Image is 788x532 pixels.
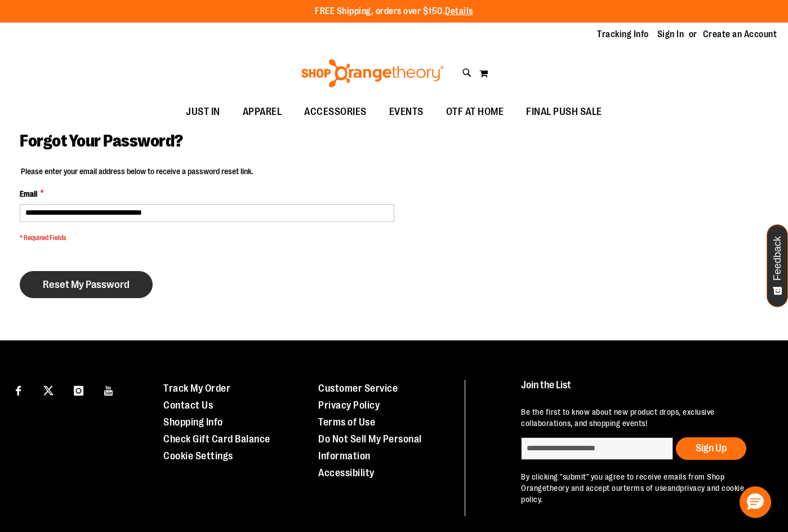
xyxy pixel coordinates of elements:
button: Sign Up [676,437,746,460]
a: ACCESSORIES [293,99,378,125]
span: Feedback [772,236,783,281]
a: EVENTS [378,99,435,125]
a: Visit our Youtube page [99,380,119,400]
a: terms of use [624,484,667,493]
span: APPAREL [243,99,282,125]
input: enter email [521,437,673,460]
a: Cookie Settings [163,450,233,462]
span: FINAL PUSH SALE [526,99,602,125]
p: By clicking "submit" you agree to receive emails from Shop Orangetheory and accept our and [521,471,767,505]
span: EVENTS [389,99,424,125]
a: Privacy Policy [318,400,380,411]
a: APPAREL [231,99,293,125]
a: Visit our X page [39,380,59,400]
a: Customer Service [318,383,398,394]
a: Contact Us [163,400,213,411]
span: OTF AT HOME [446,99,504,125]
img: Twitter [43,385,54,396]
a: Visit our Facebook page [8,380,28,400]
a: Tracking Info [597,28,649,41]
a: Sign In [657,28,684,41]
h4: Join the List [521,380,767,401]
a: FINAL PUSH SALE [515,99,613,125]
span: Sign Up [696,442,727,454]
span: * Required Fields [20,233,394,243]
span: ACCESSORIES [304,99,367,125]
img: Shop Orangetheory [300,59,446,87]
a: Shopping Info [163,416,223,428]
button: Hello, have a question? Let’s chat. [740,486,771,518]
span: Reset My Password [43,278,130,291]
a: privacy and cookie policy. [521,484,744,504]
a: Details [445,6,473,16]
a: Do Not Sell My Personal Information [318,433,422,462]
a: OTF AT HOME [435,99,515,125]
legend: Please enter your email address below to receive a password reset link. [20,166,254,177]
a: Accessibility [318,467,375,478]
a: Create an Account [703,28,777,41]
button: Feedback - Show survey [767,224,788,307]
a: Visit our Instagram page [69,380,88,400]
span: Email [20,188,37,200]
a: Track My Order [163,383,230,394]
p: Be the first to know about new product drops, exclusive collaborations, and shopping events! [521,406,767,429]
button: Reset My Password [20,271,153,298]
span: JUST IN [186,99,220,125]
a: Check Gift Card Balance [163,433,270,445]
span: Forgot Your Password? [20,131,183,150]
a: JUST IN [175,99,231,125]
p: FREE Shipping, orders over $150. [315,5,473,18]
a: Terms of Use [318,416,375,428]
